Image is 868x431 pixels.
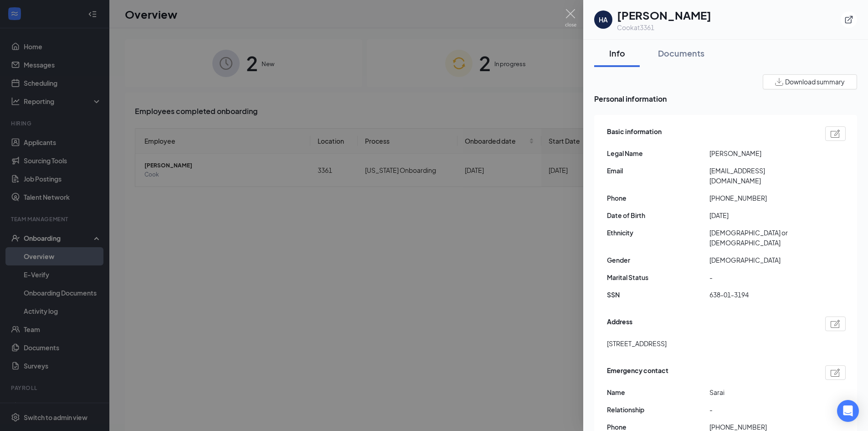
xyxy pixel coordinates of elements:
[763,74,857,89] button: Download summary
[709,272,812,282] span: -
[841,11,857,28] button: ExternalLink
[709,255,812,265] span: [DEMOGRAPHIC_DATA]
[709,387,812,397] span: Sarai
[709,290,812,300] span: 638-01-3194
[607,387,709,397] span: Name
[599,15,608,24] div: HA
[709,166,812,186] span: [EMAIL_ADDRESS][DOMAIN_NAME]
[607,126,662,141] span: Basic information
[607,193,709,203] span: Phone
[594,93,857,104] span: Personal information
[709,193,812,203] span: [PHONE_NUMBER]
[837,400,859,422] div: Open Intercom Messenger
[607,290,709,300] span: SSN
[607,255,709,265] span: Gender
[658,47,704,59] div: Documents
[607,210,709,220] span: Date of Birth
[709,148,812,158] span: [PERSON_NAME]
[617,7,711,23] h1: [PERSON_NAME]
[607,166,709,176] span: Email
[844,15,853,24] svg: ExternalLink
[607,317,632,331] span: Address
[607,228,709,238] span: Ethnicity
[603,47,631,59] div: Info
[709,228,812,248] span: [DEMOGRAPHIC_DATA] or [DEMOGRAPHIC_DATA]
[709,210,812,220] span: [DATE]
[607,365,668,380] span: Emergency contact
[607,272,709,282] span: Marital Status
[617,23,711,32] div: Cook at 3361
[709,405,812,415] span: -
[607,338,667,348] span: [STREET_ADDRESS]
[785,77,845,87] span: Download summary
[607,148,709,158] span: Legal Name
[607,405,709,415] span: Relationship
